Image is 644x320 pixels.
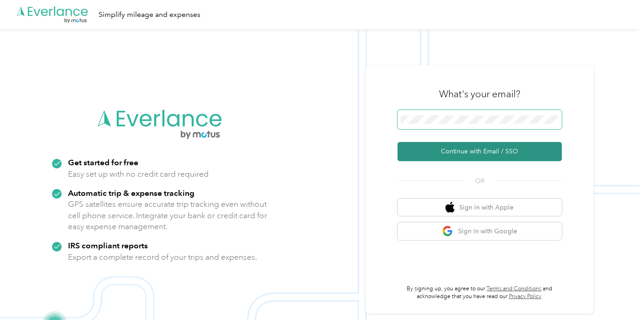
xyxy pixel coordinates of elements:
[398,222,562,240] button: google logoSign in with Google
[99,9,200,21] div: Simplify mileage and expenses
[68,157,138,167] strong: Get started for free
[398,199,562,216] button: apple logoSign in with Apple
[464,176,496,186] span: OR
[68,199,267,232] p: GPS satellites ensure accurate trip tracking even without cell phone service. Integrate your bank...
[398,142,562,161] button: Continue with Email / SSO
[439,88,520,100] h3: What's your email?
[68,168,209,180] p: Easy set up with no credit card required
[487,285,541,292] a: Terms and Conditions
[398,285,562,301] p: By signing up, you agree to our and acknowledge that you have read our .
[68,188,194,198] strong: Automatic trip & expense tracking
[445,202,455,213] img: apple logo
[68,252,257,263] p: Export a complete record of your trips and expenses.
[68,241,148,250] strong: IRS compliant reports
[442,226,454,237] img: google logo
[509,293,541,300] a: Privacy Policy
